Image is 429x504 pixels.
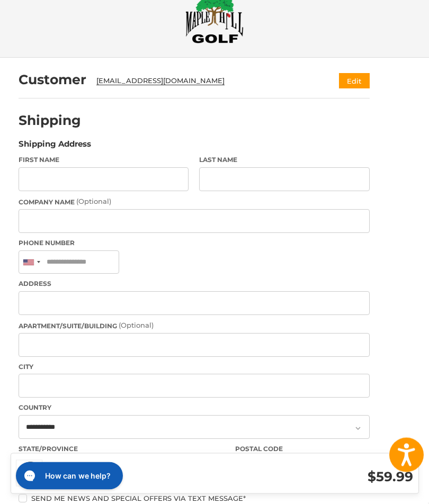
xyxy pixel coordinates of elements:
label: Apartment/Suite/Building [19,321,370,331]
label: Phone Number [19,239,370,248]
label: Address [19,280,370,289]
label: First Name [19,156,189,165]
iframe: Gorgias live chat messenger [11,458,126,493]
button: Edit [339,74,370,89]
div: United States: +1 [19,251,43,274]
small: (Optional) [76,197,111,206]
h3: 1 Item [53,466,233,478]
label: Postal Code [235,445,370,454]
label: Last Name [199,156,370,165]
h3: $59.99 [233,469,413,485]
h2: Shipping [19,113,81,129]
label: State/Province [19,445,225,454]
legend: Shipping Address [19,139,91,156]
label: Country [19,403,370,413]
small: (Optional) [119,321,154,330]
label: Send me news and special offers via text message* [19,494,370,503]
label: City [19,363,370,372]
h2: Customer [19,72,86,88]
label: Company Name [19,197,370,208]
